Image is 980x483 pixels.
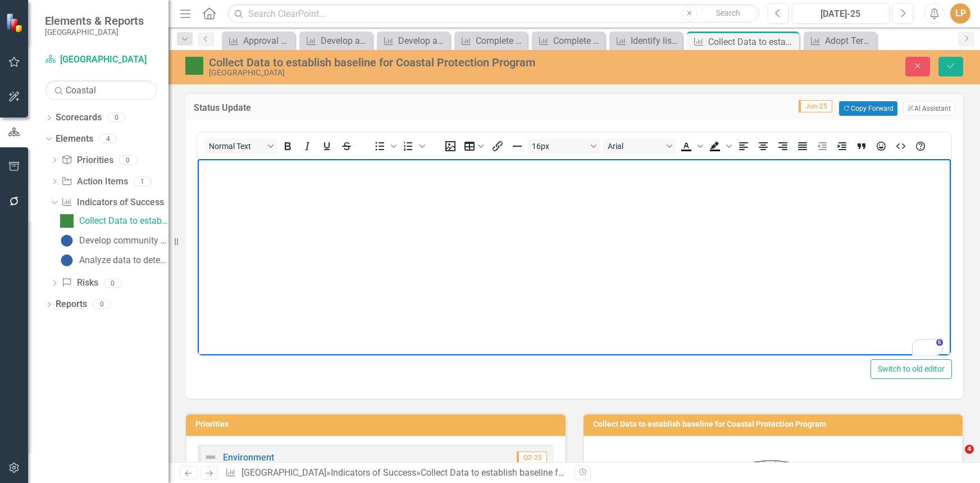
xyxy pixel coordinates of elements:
div: Adopt Terms of Reference [825,34,874,48]
span: Normal Text [209,142,264,151]
h3: Priorities [195,420,560,428]
div: 0 [107,113,125,123]
a: Complete Arts and Culture assets mapping [535,34,602,48]
a: Develop a Corporate Advertising Policy [302,34,370,48]
a: Develop and execute education campaign [380,34,447,48]
div: » » [225,467,566,480]
button: Bold [278,138,297,154]
button: Blockquote [852,138,871,154]
button: Align right [773,138,792,154]
h3: Status Update [194,103,398,113]
a: Collect Data to establish baseline for Coastal Protection Program [57,212,168,230]
input: Search Below... [45,80,157,100]
div: Identify list of established and documented processes, areas to streamline [631,34,680,48]
button: Table [461,138,487,154]
button: Decrease indent [813,138,832,154]
button: Strikethrough [337,138,356,154]
button: HTML Editor [891,138,910,154]
button: Align left [734,138,753,154]
span: Q2-25 [517,452,547,464]
button: Search [700,6,756,21]
div: Complete Arts and Culture assets mapping [553,34,602,48]
a: [GEOGRAPHIC_DATA] [241,467,326,478]
div: Collect Data to establish baseline for Coastal Protection Program [708,35,796,49]
a: Identify list of established and documented processes, areas to streamline [612,34,680,48]
span: Search [716,8,740,17]
span: 16px [532,142,587,151]
div: 1 [134,177,152,186]
button: [DATE]-25 [792,3,890,24]
a: Action Items [61,175,127,188]
span: Arial [608,142,663,151]
div: [DATE]-25 [796,7,886,21]
small: [GEOGRAPHIC_DATA] [45,28,144,37]
a: Analyze data to determine next steps for Coastal Protection Program [57,251,168,269]
a: Indicators of Success [61,196,163,209]
div: Collect Data to establish baseline for Coastal Protection Program [421,467,678,478]
img: Not Started [60,234,74,247]
div: 0 [93,300,111,309]
button: LP [950,3,970,24]
a: Reports [56,298,87,311]
button: Justify [793,138,812,154]
button: Copy Forward [839,101,897,116]
input: Search ClearPoint... [227,4,759,24]
button: Italic [298,138,317,154]
div: 0 [119,155,137,165]
img: On Target [185,57,203,75]
button: Horizontal line [508,138,527,154]
a: Approval Process [225,34,292,48]
span: Jun-25 [799,100,832,112]
div: Complete housing needs assessment [476,34,525,48]
h3: Collect Data to establish baseline for Coastal Protection Program [593,420,958,428]
button: Block Normal Text [204,138,277,154]
button: Insert/edit link [488,138,507,154]
button: Increase indent [832,138,851,154]
img: ClearPoint Strategy [6,13,25,33]
div: Numbered list [399,138,427,154]
div: 0 [104,278,122,288]
div: Bullet list [370,138,398,154]
div: Develop community engagement plan for Coastal Protection Program [79,236,168,246]
div: Background color Black [705,138,733,154]
button: Switch to old editor [870,359,952,379]
button: Emojis [872,138,891,154]
a: Complete housing needs assessment [457,34,525,48]
button: AI Assistant [903,101,955,116]
iframe: Rich Text Area [198,159,951,355]
button: Font Arial [603,138,676,154]
a: [GEOGRAPHIC_DATA] [45,53,157,66]
a: Scorecards [56,111,102,124]
a: Environment [223,452,274,463]
div: Collect Data to establish baseline for Coastal Protection Program [209,56,619,69]
div: Develop and execute education campaign [398,34,447,48]
div: 4 [99,134,117,144]
a: Risks [61,277,98,290]
a: Adopt Terms of Reference [806,34,874,48]
a: Priorities [61,154,113,167]
img: Not Defined [204,450,217,464]
div: Develop a Corporate Advertising Policy [321,34,370,48]
button: Align center [754,138,773,154]
span: 4 [965,445,974,454]
button: Insert image [441,138,460,154]
a: Develop community engagement plan for Coastal Protection Program [57,232,168,250]
div: Text color Black [677,138,705,154]
button: Font size 16px [527,138,600,154]
img: Not Started [60,254,74,267]
div: Approval Process [243,34,292,48]
iframe: Intercom live chat [942,445,969,472]
div: Collect Data to establish baseline for Coastal Protection Program [79,216,168,226]
a: Elements [56,133,93,146]
span: Elements & Reports [45,14,144,28]
a: Indicators of Success [331,467,416,478]
div: Analyze data to determine next steps for Coastal Protection Program [79,255,168,265]
div: [GEOGRAPHIC_DATA] [209,69,619,77]
button: Help [911,138,930,154]
img: On Target [60,214,74,228]
button: Underline [317,138,336,154]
